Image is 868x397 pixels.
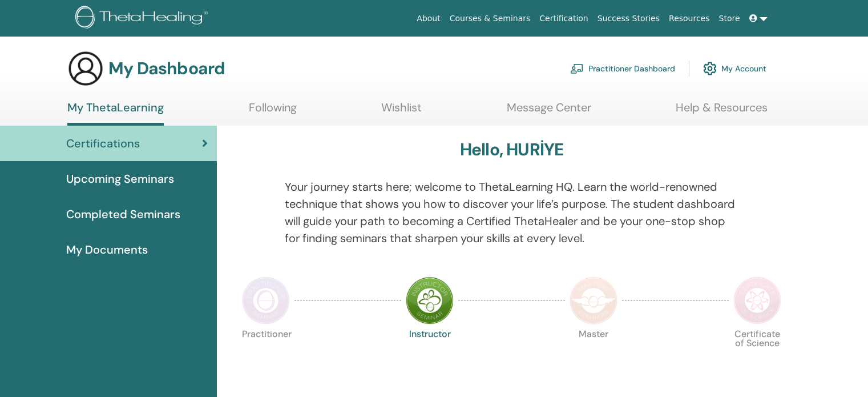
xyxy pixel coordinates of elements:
[445,8,535,29] a: Courses & Seminars
[412,8,445,29] a: About
[67,50,104,87] img: generic-user-icon.jpg
[75,6,212,31] img: logo.png
[108,58,225,79] h3: My Dashboard
[406,330,454,378] p: Instructor
[593,8,664,29] a: Success Stories
[285,178,739,247] p: Your journey starts here; welcome to ThetaLearning HQ. Learn the world-renowned technique that sh...
[703,59,717,78] img: cog.svg
[460,139,564,160] h3: Hello, HURİYE
[570,276,617,324] img: Master
[381,101,422,123] a: Wishlist
[66,170,174,187] span: Upcoming Seminars
[535,8,592,29] a: Certification
[406,276,454,324] img: Instructor
[570,56,675,81] a: Practitioner Dashboard
[67,101,164,126] a: My ThetaLearning
[66,206,180,223] span: Completed Seminars
[66,241,148,258] span: My Documents
[242,330,290,378] p: Practitioner
[703,56,766,81] a: My Account
[249,101,297,123] a: Following
[733,276,781,324] img: Certificate of Science
[714,8,745,29] a: Store
[570,330,617,378] p: Master
[242,276,290,324] img: Practitioner
[733,330,781,378] p: Certificate of Science
[676,101,768,123] a: Help & Resources
[507,101,591,123] a: Message Center
[570,63,584,74] img: chalkboard-teacher.svg
[66,135,140,152] span: Certifications
[664,8,714,29] a: Resources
